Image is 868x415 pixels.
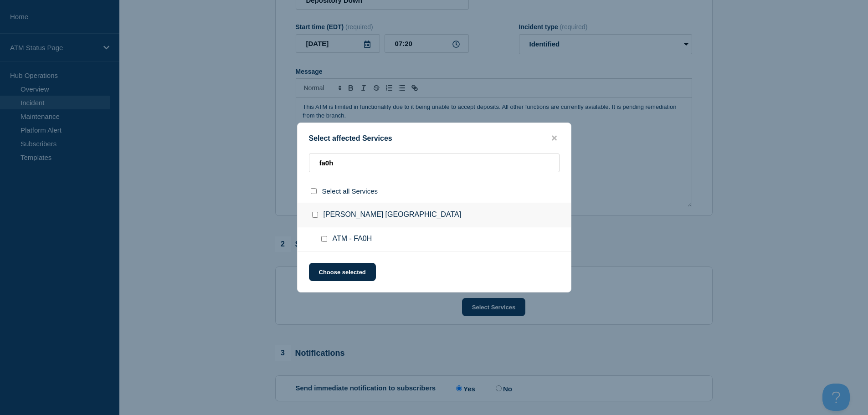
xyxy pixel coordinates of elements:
[298,134,571,143] div: Select affected Services
[321,236,327,242] input: ATM - FA0H checkbox
[312,212,318,218] input: Henderson NV checkbox
[298,203,571,227] div: [PERSON_NAME] [GEOGRAPHIC_DATA]
[309,154,560,172] input: Search
[322,187,378,195] span: Select all Services
[309,263,376,281] button: Choose selected
[549,134,560,143] button: close button
[311,188,317,194] input: select all checkbox
[333,235,372,244] span: ATM - FA0H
